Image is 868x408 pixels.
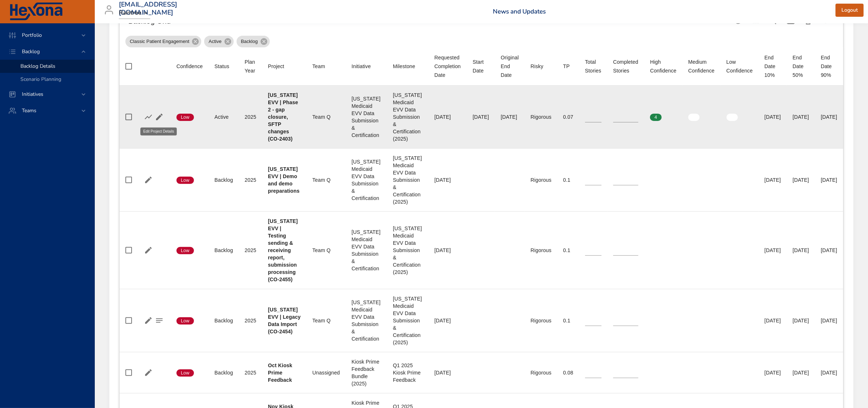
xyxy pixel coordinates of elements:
[821,369,837,376] div: [DATE]
[312,176,340,184] div: Team Q
[312,369,340,376] div: Unassigned
[20,76,61,83] span: Scenario Planning
[176,247,194,254] span: Low
[393,154,423,205] div: [US_STATE] Medicaid EVV Data Submission & Certification (2025)
[176,114,194,121] span: Low
[214,247,233,254] div: Backlog
[393,62,415,71] div: Milestone
[688,114,700,121] span: 0
[268,92,298,142] b: [US_STATE] EVV | Phase 2 - gap closure, SFTP changes (CO-2403)
[836,4,864,17] button: Logout
[764,317,781,324] div: [DATE]
[125,36,201,47] div: Classic Patient Engagement
[176,62,203,71] span: Confidence
[531,113,552,121] div: Rigorous
[268,362,292,383] b: Oct Kiosk Prime Feedback
[351,158,381,202] div: [US_STATE] Medicaid EVV Data Submission & Certification
[435,369,461,376] div: [DATE]
[727,58,753,75] div: Sort
[531,369,552,376] div: Rigorous
[841,6,858,15] span: Logout
[563,62,570,71] div: Sort
[563,113,573,121] div: 0.07
[793,317,809,324] div: [DATE]
[143,315,154,326] button: Edit Project Details
[531,176,552,184] div: Rigorous
[245,317,256,324] div: 2025
[268,166,300,194] b: [US_STATE] EVV | Demo and demo preparations
[176,370,194,376] span: Low
[268,307,301,334] b: [US_STATE] EVV | Legacy Data Import (CO-2454)
[245,58,256,75] div: Plan Year
[563,62,573,71] span: TP
[563,176,573,184] div: 0.1
[793,247,809,254] div: [DATE]
[393,62,423,71] span: Milestone
[435,53,461,79] div: Sort
[312,62,340,71] span: Team
[821,317,837,324] div: [DATE]
[501,113,519,121] div: [DATE]
[563,62,570,71] div: TP
[143,367,154,378] button: Edit Project Details
[143,174,154,185] button: Edit Project Details
[613,58,639,75] div: Completed Stories
[764,247,781,254] div: [DATE]
[268,62,284,71] div: Project
[650,114,661,121] span: 4
[435,247,461,254] div: [DATE]
[473,58,489,75] div: Sort
[393,62,415,71] div: Sort
[650,58,677,75] div: High Confidence
[125,38,194,45] span: Classic Patient Engagement
[821,53,837,79] div: End Date 90%
[351,358,381,387] div: Kiosk Prime Feedback Bundle (2025)
[531,317,552,324] div: Rigorous
[176,62,203,71] div: Sort
[688,58,715,75] div: Medium Confidence
[16,32,48,39] span: Portfolio
[204,38,226,45] span: Active
[154,315,165,326] button: Project Notes
[531,62,544,71] div: Sort
[821,176,837,184] div: [DATE]
[531,247,552,254] div: Rigorous
[245,247,256,254] div: 2025
[435,53,461,79] div: Requested Completion Date
[351,299,381,342] div: [US_STATE] Medicaid EVV Data Submission & Certification
[764,113,781,121] div: [DATE]
[312,317,340,324] div: Team Q
[237,38,262,45] span: Backlog
[727,58,753,75] span: Low Confidence
[119,7,150,19] div: Raintree
[393,362,423,384] div: Q1 2025 Kiosk Prime Feedback
[312,62,325,71] div: Team
[563,317,573,324] div: 0.1
[501,53,519,79] div: Sort
[688,58,715,75] div: Sort
[585,58,602,75] span: Total Stories
[764,53,781,79] div: End Date 10%
[473,58,489,75] div: Start Date
[20,63,55,70] span: Backlog Details
[435,176,461,184] div: [DATE]
[214,176,233,184] div: Backlog
[245,369,256,376] div: 2025
[268,62,301,71] span: Project
[16,48,46,55] span: Backlog
[793,113,809,121] div: [DATE]
[9,3,63,21] img: Hexona
[650,58,677,75] div: Sort
[563,247,573,254] div: 0.1
[214,113,233,121] div: Active
[16,107,42,114] span: Teams
[501,53,519,79] div: Original End Date
[312,62,325,71] div: Sort
[351,228,381,272] div: [US_STATE] Medicaid EVV Data Submission & Certification
[351,62,371,71] div: Initiative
